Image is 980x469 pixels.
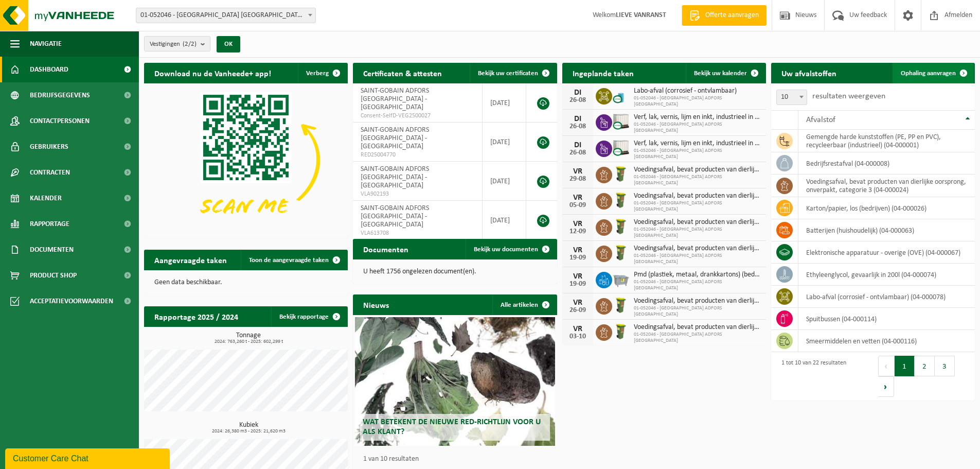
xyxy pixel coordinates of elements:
span: 10 [777,90,807,105]
span: SAINT-GOBAIN ADFORS [GEOGRAPHIC_DATA] - [GEOGRAPHIC_DATA] [361,165,429,189]
span: 01-052046 - [GEOGRAPHIC_DATA] ADFORS [GEOGRAPHIC_DATA] [634,174,761,186]
label: resultaten weergeven [812,92,885,100]
strong: LIEVE VANRANST [616,11,666,19]
span: Acceptatievoorwaarden [30,288,113,314]
span: Pmd (plastiek, metaal, drankkartons) (bedrijven) [634,271,761,279]
span: Voedingsafval, bevat producten van dierlijke oorsprong, onverpakt, categorie 3 [634,192,761,200]
a: Toon de aangevraagde taken [241,250,347,270]
span: VLA613708 [361,229,474,237]
span: Labo-afval (corrosief - ontvlambaar) [634,87,761,95]
div: VR [567,246,588,254]
div: 1 tot 10 van 22 resultaten [776,355,846,398]
span: SAINT-GOBAIN ADFORS [GEOGRAPHIC_DATA] - [GEOGRAPHIC_DATA] [361,204,429,229]
span: Verf, lak, vernis, lijm en inkt, industrieel in ibc [634,113,761,121]
a: Alle artikelen [492,294,556,315]
td: [DATE] [483,162,527,201]
span: SAINT-GOBAIN ADFORS [GEOGRAPHIC_DATA] - [GEOGRAPHIC_DATA] [361,126,429,150]
span: 2024: 26,380 m3 - 2025: 21,620 m3 [149,429,348,434]
span: Voedingsafval, bevat producten van dierlijke oorsprong, onverpakt, categorie 3 [634,245,761,253]
td: smeermiddelen en vetten (04-000116) [798,330,975,352]
span: 01-052046 - SAINT-GOBAIN ADFORS BELGIUM - BUGGENHOUT [136,8,315,23]
span: Wat betekent de nieuwe RED-richtlijn voor u als klant? [363,418,541,436]
div: VR [567,272,588,281]
div: 29-08 [567,176,588,183]
span: Voedingsafval, bevat producten van dierlijke oorsprong, onverpakt, categorie 3 [634,166,761,174]
span: 01-052046 - [GEOGRAPHIC_DATA] ADFORS [GEOGRAPHIC_DATA] [634,121,761,134]
span: 01-052046 - [GEOGRAPHIC_DATA] ADFORS [GEOGRAPHIC_DATA] [634,279,761,291]
span: VLA902193 [361,190,474,198]
span: 01-052046 - SAINT-GOBAIN ADFORS BELGIUM - BUGGENHOUT [136,8,316,23]
img: WB-0060-HPE-GN-50 [612,297,630,314]
div: 12-09 [567,228,588,235]
span: Navigatie [30,31,62,57]
span: 01-052046 - [GEOGRAPHIC_DATA] ADFORS [GEOGRAPHIC_DATA] [634,253,761,265]
span: Kalender [30,185,62,211]
button: Previous [878,356,895,376]
span: Bekijk uw certificaten [478,70,538,77]
button: Verberg [298,63,347,83]
span: Verberg [306,70,329,77]
button: 2 [915,356,935,376]
a: Offerte aanvragen [682,5,767,26]
span: Vestigingen [150,37,197,52]
div: 05-09 [567,202,588,209]
span: Offerte aanvragen [703,10,761,21]
h2: Certificaten & attesten [353,63,452,83]
span: Voedingsafval, bevat producten van dierlijke oorsprong, onverpakt, categorie 3 [634,297,761,305]
p: 1 van 10 resultaten [363,456,551,463]
span: 01-052046 - [GEOGRAPHIC_DATA] ADFORS [GEOGRAPHIC_DATA] [634,148,761,160]
td: [DATE] [483,201,527,240]
img: PB-IC-CU [612,139,630,157]
button: 1 [895,356,915,376]
div: 26-08 [567,123,588,130]
img: WB-2500-GAL-GY-01 [612,270,630,288]
span: 01-052046 - [GEOGRAPHIC_DATA] ADFORS [GEOGRAPHIC_DATA] [634,305,761,318]
img: WB-0060-HPE-GN-50 [612,218,630,235]
p: U heeft 1756 ongelezen document(en). [363,268,546,275]
h2: Aangevraagde taken [144,250,237,270]
a: Bekijk uw documenten [466,239,556,259]
img: WB-0060-HPE-GN-50 [612,165,630,183]
h2: Download nu de Vanheede+ app! [144,63,281,83]
td: ethyleenglycol, gevaarlijk in 200l (04-000074) [798,264,975,286]
div: VR [567,299,588,307]
span: 01-052046 - [GEOGRAPHIC_DATA] ADFORS [GEOGRAPHIC_DATA] [634,95,761,108]
h3: Kubiek [149,422,348,434]
a: Bekijk rapportage [271,306,347,327]
button: 3 [935,356,955,376]
img: PB-IC-CU [612,113,630,130]
button: OK [217,36,240,53]
td: labo-afval (corrosief - ontvlambaar) (04-000078) [798,286,975,308]
span: 10 [776,90,807,105]
span: RED25004770 [361,151,474,159]
div: VR [567,220,588,228]
span: Dashboard [30,57,68,82]
span: 01-052046 - [GEOGRAPHIC_DATA] ADFORS [GEOGRAPHIC_DATA] [634,332,761,344]
td: [DATE] [483,83,527,123]
a: Ophaling aanvragen [893,63,974,83]
div: 26-08 [567,149,588,157]
img: WB-0060-HPE-GN-50 [612,192,630,209]
span: Gebruikers [30,134,68,160]
span: Consent-SelfD-VEG2500027 [361,112,474,120]
div: DI [567,89,588,97]
h2: Uw afvalstoffen [771,63,847,83]
span: Bekijk uw kalender [694,70,747,77]
div: 19-09 [567,281,588,288]
p: Geen data beschikbaar. [154,279,337,286]
div: 03-10 [567,333,588,340]
td: elektronische apparatuur - overige (OVE) (04-000067) [798,241,975,264]
button: Next [878,376,894,397]
td: voedingsafval, bevat producten van dierlijke oorsprong, onverpakt, categorie 3 (04-000024) [798,175,975,197]
span: 2024: 763,260 t - 2025: 602,299 t [149,339,348,344]
span: Ophaling aanvragen [901,70,956,77]
a: Wat betekent de nieuwe RED-richtlijn voor u als klant? [355,317,555,446]
div: DI [567,141,588,149]
span: Toon de aangevraagde taken [249,257,329,264]
h2: Rapportage 2025 / 2024 [144,306,248,326]
div: VR [567,194,588,202]
span: Afvalstof [806,116,835,124]
iframe: chat widget [5,446,172,469]
span: Product Shop [30,263,77,288]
